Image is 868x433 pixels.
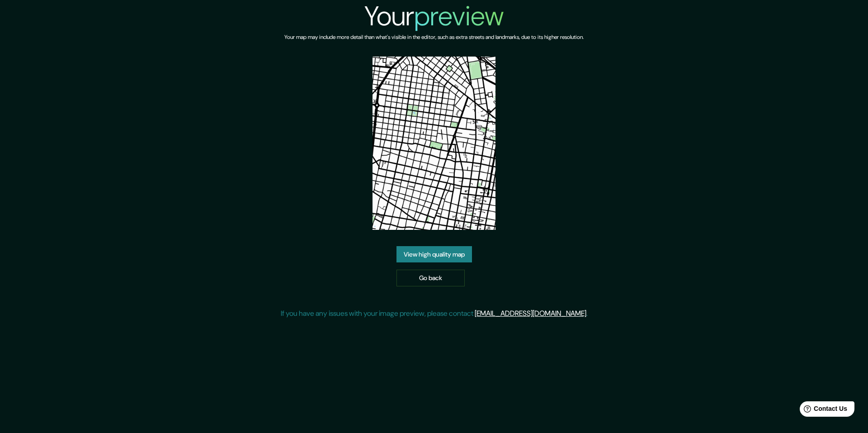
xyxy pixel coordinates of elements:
p: If you have any issues with your image preview, please contact . [281,308,588,319]
a: View high quality map [396,246,472,263]
iframe: Help widget launcher [788,398,858,423]
a: [EMAIL_ADDRESS][DOMAIN_NAME] [475,309,586,318]
a: Go back [396,270,465,286]
h6: Your map may include more detail than what's visible in the editor, such as extra streets and lan... [284,33,584,42]
img: created-map-preview [373,57,495,230]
